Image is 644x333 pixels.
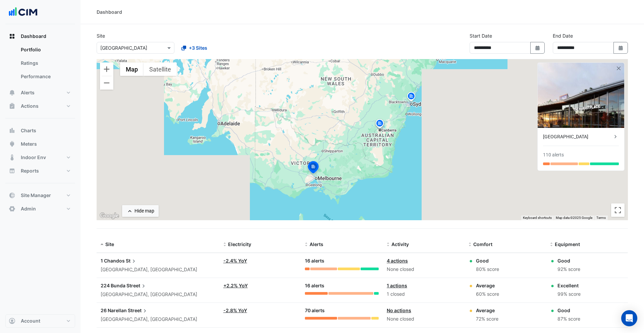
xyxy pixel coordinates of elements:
fa-icon: Select Date [618,45,624,51]
button: Dashboard [5,30,75,43]
img: Company Logo [8,5,38,19]
span: +3 Sites [189,44,207,51]
button: Toggle fullscreen view [611,203,625,217]
a: No actions [387,307,411,313]
button: Charts [5,124,75,137]
app-icon: Admin [9,205,15,212]
img: site-pin-selected.svg [306,160,321,176]
app-icon: Actions [9,103,15,109]
label: End Date [553,32,573,39]
a: Terms (opens in new tab) [596,216,606,220]
div: 16 alerts [305,282,379,290]
button: Show street map [120,62,144,76]
app-icon: Dashboard [9,33,15,40]
span: Street [128,307,148,314]
span: St [126,257,137,265]
button: Alerts [5,86,75,99]
span: Alerts [310,241,323,247]
span: Equipment [555,241,580,247]
div: Dashboard [5,43,75,86]
app-icon: Indoor Env [9,154,15,161]
div: 92% score [557,266,580,273]
div: [GEOGRAPHIC_DATA] [543,133,612,140]
button: Admin [5,202,75,216]
button: Actions [5,99,75,113]
span: Actions [21,103,39,109]
fa-icon: Select Date [535,45,541,51]
span: Alerts [21,89,35,96]
div: 87% score [557,315,580,323]
span: Charts [21,127,36,134]
span: Street [126,282,147,289]
div: Dashboard [97,8,122,15]
a: Click to see this area on Google Maps [98,211,120,220]
app-icon: Reports [9,168,15,174]
a: 1 actions [387,283,407,288]
a: Performance [15,70,75,83]
div: Good [557,307,580,314]
button: Indoor Env [5,151,75,164]
div: 70 alerts [305,307,379,315]
span: 224 Bunda [101,283,125,288]
img: Watergardens Town Centre [538,63,624,128]
a: -2.4% YoY [223,258,247,264]
button: Zoom in [100,62,113,76]
app-icon: Charts [9,127,15,134]
button: Keyboard shortcuts [523,216,552,220]
app-icon: Meters [9,141,15,147]
div: 16 alerts [305,257,379,265]
div: Good [557,257,580,264]
div: [GEOGRAPHIC_DATA], [GEOGRAPHIC_DATA] [101,291,215,298]
div: 72% score [476,315,498,323]
img: site-pin.svg [374,118,385,130]
button: Show satellite imagery [144,62,177,76]
button: Site Manager [5,189,75,202]
span: Site Manager [21,192,51,199]
div: Open Intercom Messenger [621,310,637,326]
span: Map data ©2025 Google [556,216,592,220]
span: Indoor Env [21,154,46,161]
span: Dashboard [21,33,46,40]
img: site-pin.svg [406,91,417,103]
div: Average [476,282,499,289]
div: [GEOGRAPHIC_DATA], [GEOGRAPHIC_DATA] [101,316,215,323]
a: Portfolio [15,43,75,56]
span: Comfort [473,241,492,247]
app-icon: Alerts [9,89,15,96]
div: 110 alerts [543,151,564,158]
a: Ratings [15,56,75,70]
button: Meters [5,137,75,151]
div: [GEOGRAPHIC_DATA], [GEOGRAPHIC_DATA] [101,266,215,274]
div: 99% score [557,290,581,298]
div: Excellent [557,282,581,289]
div: 60% score [476,290,499,298]
div: 80% score [476,266,499,273]
app-icon: Site Manager [9,192,15,199]
label: Site [97,32,105,39]
div: None closed [387,315,461,323]
button: Hide map [122,205,159,217]
a: 4 actions [387,258,408,264]
span: Admin [21,205,36,212]
label: Start Date [470,32,492,39]
img: Google [98,211,120,220]
div: Hide map [135,207,154,215]
span: Reports [21,168,39,174]
a: +2.2% YoY [223,283,248,288]
span: Meters [21,141,37,147]
span: 26 Narellan [101,307,127,313]
span: Account [21,318,40,324]
div: None closed [387,266,461,273]
span: Site [105,241,114,247]
button: Zoom out [100,76,113,90]
div: 1 closed [387,290,461,298]
div: Good [476,257,499,264]
a: -2.8% YoY [223,307,247,313]
button: Reports [5,164,75,178]
button: +3 Sites [177,42,212,54]
button: Account [5,314,75,328]
span: 1 Chandos [101,258,125,264]
span: Electricity [228,241,251,247]
div: Average [476,307,498,314]
span: Activity [391,241,409,247]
